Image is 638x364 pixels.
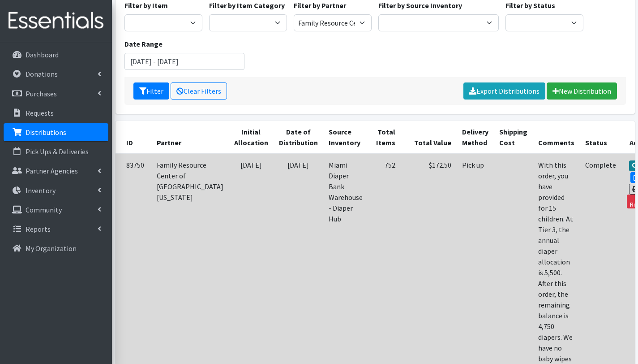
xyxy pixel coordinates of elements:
a: Dashboard [4,46,108,64]
p: My Organization [26,244,77,253]
input: January 1, 2011 - December 31, 2011 [124,53,245,70]
a: Donations [4,65,108,83]
a: Community [4,201,108,219]
a: Purchases [4,85,108,103]
p: Purchases [26,89,57,98]
th: Total Value [401,121,457,154]
a: My Organization [4,239,108,257]
a: Export Distributions [463,82,545,100]
p: Requests [26,108,54,117]
th: Date of Distribution [274,121,323,154]
th: Total Items [368,121,401,154]
th: Partner [151,121,229,154]
p: Distributions [26,128,66,137]
a: Distributions [4,123,108,141]
label: Date Range [124,39,163,49]
th: Source Inventory [323,121,368,154]
a: New Distribution [547,82,617,100]
th: Shipping Cost [494,121,533,154]
p: Pick Ups & Deliveries [26,147,89,156]
p: Reports [26,225,51,234]
th: Delivery Method [457,121,494,154]
p: Dashboard [26,50,59,59]
th: Initial Allocation [229,121,274,154]
a: Reports [4,220,108,238]
th: Comments [533,121,580,154]
button: Filter [133,82,169,100]
a: Inventory [4,182,108,199]
p: Inventory [26,186,56,195]
p: Donations [26,69,58,78]
th: Status [580,121,621,154]
p: Community [26,205,62,214]
a: Pick Ups & Deliveries [4,143,108,160]
img: HumanEssentials [4,6,108,36]
a: Requests [4,104,108,122]
a: Partner Agencies [4,162,108,180]
a: Clear Filters [171,82,227,100]
p: Partner Agencies [26,166,78,175]
th: ID [116,121,151,154]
